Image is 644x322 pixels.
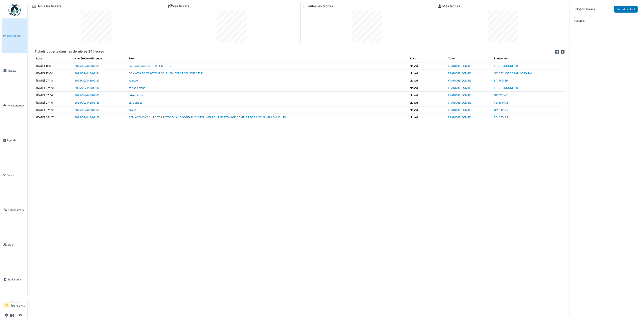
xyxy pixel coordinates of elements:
[2,18,27,53] a: Dashboard
[35,77,73,84] td: [DATE] 07h18
[448,86,471,89] a: FRANCHE COMTE
[408,99,446,106] td: closed
[75,108,100,112] a: 2025/09/443/02189
[408,84,446,92] td: closed
[35,84,73,92] td: [DATE] 07h20
[494,116,508,119] a: FQ-395-FJ
[2,53,27,88] a: Tickets
[494,72,532,75] a: GX-782-[GEOGRAPHIC_DATA]
[3,302,10,308] li: SM
[75,79,99,82] a: 2025/09/443/02187
[7,69,26,73] span: Tickets
[75,86,100,89] a: 2025/09/443/02188
[574,19,639,23] p: Aucun(e)
[408,55,446,62] th: Statut
[494,108,508,112] a: GV-842-YV
[7,34,26,38] span: Dashboard
[8,104,26,107] span: Maintenance
[6,173,26,177] span: Zones
[11,301,26,309] li: [PERSON_NAME]
[494,79,508,82] a: BA-759-SP
[614,6,638,13] a: Supprimer tout
[35,62,73,70] td: [DATE] 14h59
[129,101,142,104] a: pare chocs
[448,116,471,119] a: FRANCHE COMTE
[408,77,446,84] td: closed
[494,94,508,97] a: GX-112-WY
[7,138,26,142] span: Agenda
[447,55,492,62] th: Zone
[35,106,73,114] td: [DATE] 07h22
[11,301,26,304] div: Manager
[35,99,73,106] td: [DATE] 07h16
[2,262,27,297] a: Statistiques
[168,4,189,8] a: Mes tickets
[75,116,100,119] a: 2025/09/443/02190
[408,62,446,70] td: closed
[35,114,73,121] td: [DATE] 08h37
[35,55,73,62] th: Date
[448,94,471,97] a: FRANCHE COMTE
[3,301,26,310] a: SM Manager[PERSON_NAME]
[35,49,104,53] h6: Tickets ouverts dans les dernières 24 heures
[129,86,145,89] a: caisson refus
[7,243,26,247] span: Stock
[129,64,171,68] a: PASSAGE MINES ET AU LIMITEUR
[408,70,446,77] td: closed
[2,123,27,158] a: Agenda
[8,208,26,212] span: Équipements
[448,101,471,104] a: FRANCHE COMTE
[129,72,203,75] a: CONVOYAGE TRACTEUR DOLE (39) DEPOT SELLIERES (39)
[75,94,100,97] a: 2025/09/443/02185
[2,158,27,193] a: Zones
[129,79,138,82] a: kangoo
[408,114,446,121] td: closed
[35,92,73,99] td: [DATE] 07h14
[2,227,27,262] a: Stock
[448,79,471,82] a: FRANCHE COMTE
[408,106,446,114] td: closed
[129,94,143,97] a: prise bâche
[492,55,564,62] th: Équipement
[9,4,21,16] img: Badge_color-CXgf-gQk.svg
[575,7,595,11] h6: Notifications
[129,108,136,112] a: divers
[448,72,471,75] a: FRANCHE COMTE
[73,55,127,62] th: Numéro de référence
[37,4,61,8] a: Tous les tickets
[448,108,471,112] a: FRANCHE COMTE
[2,192,27,227] a: Équipements
[448,64,471,68] a: FRANCHE COMTE
[408,92,446,99] td: closed
[75,101,100,104] a: 2025/09/443/02186
[75,64,100,68] a: 2025/09/443/02183
[7,278,26,281] span: Statistiques
[494,64,518,68] a: F_BOURGOGNE FR
[2,88,27,123] a: Maintenance
[303,4,333,8] a: Toutes les tâches
[438,4,460,8] a: Mes tâches
[129,116,286,119] a: DEPLACEMENT SUR SITE LACTOCOL A [GEOGRAPHIC_DATA] (01) POUR NETTOYAGE COMPLET DES 2 ECHANTILLONNEURS
[35,70,73,77] td: [DATE] 15h01
[494,86,518,89] a: F_BOURGOGNE FR
[75,72,100,75] a: 2025/09/443/02184
[127,55,408,62] th: Titre
[494,101,508,104] a: FE-461-RM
